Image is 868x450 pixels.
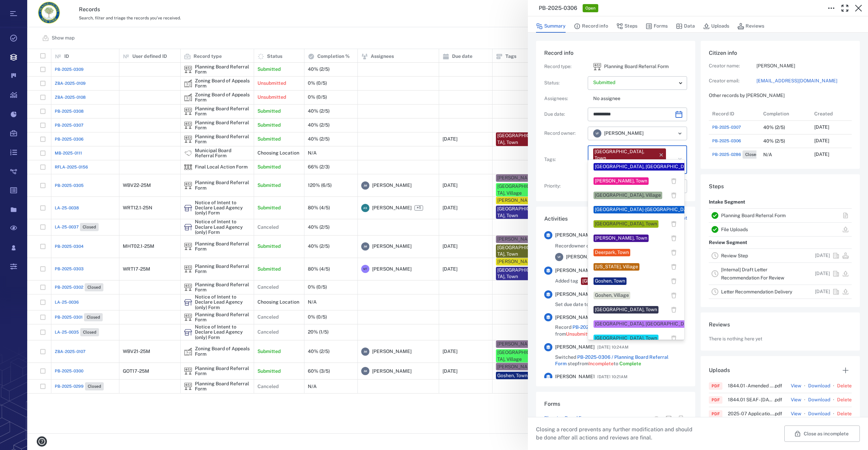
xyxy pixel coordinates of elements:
button: View [791,383,801,389]
span: Incomplete [588,361,614,366]
div: Goshen, Town [595,278,625,285]
span: 1844.01 SEAF - [DATE] [728,397,791,402]
a: PB-2025-0286Closed [712,150,761,159]
p: Record type : [544,63,585,70]
h6: Activities [544,215,568,223]
span: Switched step from to [555,354,687,367]
a: PB-2025-0306 / Planning Board Referral Form [555,354,668,367]
p: Planning Board Referral Form [604,63,669,70]
div: PDF [712,397,720,403]
p: [PERSON_NAME] [756,63,852,69]
p: Tags : [544,156,585,163]
span: Help [15,5,29,11]
p: Submitted [593,79,676,86]
h6: Citizen info [709,49,852,57]
div: [GEOGRAPHIC_DATA], Town [595,148,655,162]
h6: Uploads [709,366,730,374]
p: Priority : [544,183,585,190]
p: Record owner : [544,130,585,137]
button: Mail form [663,412,675,424]
div: [PERSON_NAME], Town [595,178,647,184]
div: FormsPlanning Board FormView form in the stepMail formPrint form [536,392,695,439]
span: [PERSON_NAME] [555,232,595,239]
div: [GEOGRAPHIC_DATA], Town [595,335,657,342]
a: Download [808,383,830,389]
p: [DATE] [814,138,829,144]
div: Goshen, Village [595,292,629,299]
p: · [803,382,807,390]
div: Created [814,104,833,123]
div: Planning Board Referral Form [593,63,601,71]
span: [PERSON_NAME] [555,291,595,298]
span: PB-2025-0307 [712,124,741,130]
h6: Forms [544,400,687,408]
p: · [832,396,836,404]
button: delete [669,190,679,200]
div: [GEOGRAPHIC_DATA], Town [595,221,657,227]
button: Close [852,1,865,15]
a: File Uploads [721,227,748,232]
div: [GEOGRAPHIC_DATA], Town [582,278,645,285]
span: [PERSON_NAME] [604,130,644,137]
button: View [791,411,801,417]
div: [GEOGRAPHIC_DATA], Village [595,192,661,199]
button: View [791,397,801,403]
button: Uploads [703,20,729,33]
p: Other records by [PERSON_NAME] [709,92,852,99]
p: Assignees : [544,95,585,102]
span: PB-2025-0286 [712,151,741,158]
div: UploadsPDF1844.01 - Amended Site Plan [DATE].pdfView·Download·DeletePDF1844.01 SEAF - [DATE].pdfV... [701,356,860,434]
button: Close as incomplete [784,425,860,442]
span: . pdf [774,411,791,416]
div: Deerpark, Town [595,249,629,256]
a: Planning Board Referral Form [721,213,786,218]
span: Complete [619,361,641,366]
div: [US_STATE], Village [595,263,638,270]
div: StepsIntake SegmentPlanning Board Referral FormFile UploadsReview SegmentReview Step[DATE][Intern... [701,174,860,312]
button: delete [669,176,679,186]
button: Clear [675,155,685,164]
span: Open [584,5,597,11]
button: Toggle Fullscreen [838,1,852,15]
h6: Steps [709,182,852,191]
span: Set due date to [555,301,605,308]
button: delete [669,233,679,243]
p: · [832,382,836,390]
p: No assignee [593,95,687,102]
button: delete [669,333,679,343]
button: Toggle to Edit Boxes [824,1,838,15]
div: PDF [712,411,720,417]
a: Download [808,397,830,403]
button: Summary [536,20,566,33]
button: Steps [616,20,637,33]
a: Review Step [721,253,748,258]
p: [DATE] [814,124,829,131]
div: [GEOGRAPHIC_DATA], [GEOGRAPHIC_DATA] [595,321,694,327]
div: ReviewsThere is nothing here yet [701,312,860,356]
p: Creator name: [709,63,756,69]
span: [DATE] 10:24AM [597,343,629,351]
div: Citizen infoCreator name:[PERSON_NAME]Creator email:[EMAIL_ADDRESS][DOMAIN_NAME]Other records by ... [701,41,860,174]
button: delete [669,247,679,258]
div: [GEOGRAPHIC_DATA], Town [595,306,657,313]
a: Download [808,411,830,417]
button: delete [669,219,679,229]
p: [DATE] [815,252,830,259]
p: Review Segment [709,237,747,249]
div: [PERSON_NAME], Town [595,235,647,242]
span: [PERSON_NAME] [566,254,605,260]
p: · [803,410,807,418]
div: [GEOGRAPHIC_DATA]-[GEOGRAPHIC_DATA][PERSON_NAME], Village [595,206,750,213]
a: PB-2025-0306 [572,324,606,330]
div: Completion [763,104,789,123]
p: Creator email: [709,78,756,84]
button: View form in the step [650,412,663,424]
div: Record ID [709,107,760,120]
div: ActivitiesLeave comment[PERSON_NAME][DATE] 11:19AMRecordowner changed fromLALand Use AccounttoVF[... [536,207,695,392]
div: Completion [760,107,811,120]
button: Forms [646,20,668,33]
p: Status : [544,80,585,86]
button: Delete [837,383,852,389]
p: [DATE] [815,270,830,277]
button: delete [669,262,679,272]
